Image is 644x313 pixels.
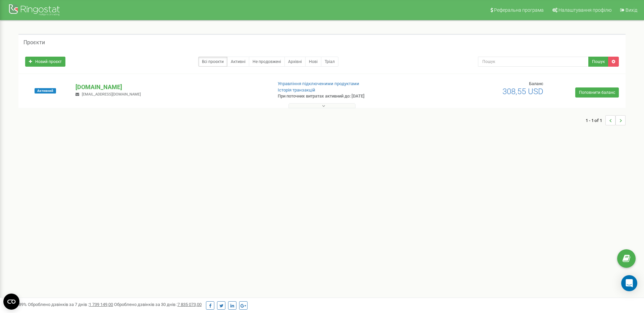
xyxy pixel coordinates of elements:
[75,83,267,91] p: [DOMAIN_NAME]
[198,57,227,67] a: Всі проєкти
[321,57,338,67] a: Тріал
[478,57,589,67] input: Пошук
[586,109,626,132] nav: ...
[305,57,321,67] a: Нові
[278,81,359,86] a: Управління підключеними продуктами
[28,302,113,307] span: Оброблено дзвінків за 7 днів :
[35,88,56,93] span: Активний
[558,7,611,13] span: Налаштування профілю
[626,7,637,13] span: Вихід
[23,40,45,46] h5: Проєкти
[494,7,544,13] span: Реферальна програма
[89,302,113,307] u: 1 739 149,00
[227,57,249,67] a: Активні
[249,57,285,67] a: Не продовжені
[3,294,19,310] button: Open CMP widget
[586,115,605,125] span: 1 - 1 of 1
[575,87,619,98] a: Поповнити баланс
[529,81,543,86] span: Баланс
[284,57,306,67] a: Архівні
[502,87,543,96] span: 308,55 USD
[621,275,637,291] div: Open Intercom Messenger
[278,87,315,92] a: Історія транзакцій
[25,57,65,67] a: Новий проєкт
[177,302,202,307] u: 7 835 073,00
[114,302,202,307] span: Оброблено дзвінків за 30 днів :
[278,93,419,100] p: При поточних витратах активний до: [DATE]
[588,57,608,67] button: Пошук
[82,92,141,97] span: [EMAIL_ADDRESS][DOMAIN_NAME]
